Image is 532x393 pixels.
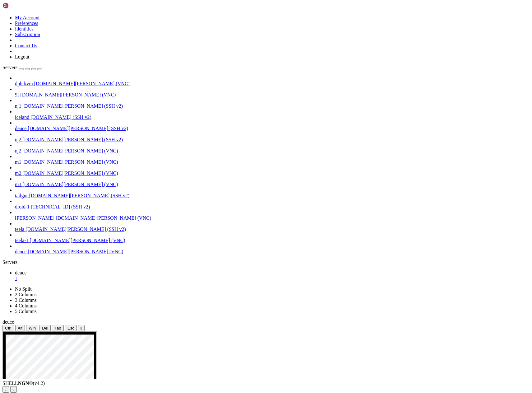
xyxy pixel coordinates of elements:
[15,193,28,198] span: tailgnr
[15,81,33,86] span: dpb-kvm
[28,249,123,254] span: [DOMAIN_NAME][PERSON_NAME] (VNC)
[15,249,530,255] a: deuce [DOMAIN_NAME][PERSON_NAME] (VNC)
[15,87,530,98] li: 9f [DOMAIN_NAME][PERSON_NAME] (VNC)
[5,387,7,392] div: 
[15,187,530,199] li: tailgnr [DOMAIN_NAME][PERSON_NAME] (SSH v2)
[5,326,12,330] span: Ctrl
[15,159,530,165] a: m1 [DOMAIN_NAME][PERSON_NAME] (VNC)
[15,286,32,292] a: No Split
[15,26,34,31] a: Identities
[15,199,530,210] li: droid-1 [TECHNICAL_ID] (SSH v2)
[15,171,21,176] span: m2
[29,193,130,198] span: [DOMAIN_NAME][PERSON_NAME] (SSH v2)
[15,32,40,37] a: Subscription
[15,232,530,243] li: teela-1 [DOMAIN_NAME][PERSON_NAME] (VNC)
[15,137,21,142] span: nj2
[15,109,530,120] li: iceland [DOMAIN_NAME] (SSH v2)
[2,386,9,393] button: 
[31,204,90,209] span: [TECHNICAL_ID] (SSH v2)
[15,92,530,98] a: 9f [DOMAIN_NAME][PERSON_NAME] (VNC)
[15,309,37,314] a: 5 Columns
[2,325,14,331] button: Ctrl
[15,270,26,275] span: deuce
[15,193,530,199] a: tailgnr [DOMAIN_NAME][PERSON_NAME] (SSH v2)
[52,325,64,331] button: Tab
[22,182,118,187] span: [DOMAIN_NAME][PERSON_NAME] (VNC)
[25,227,126,232] span: [DOMAIN_NAME][PERSON_NAME] (SSH v2)
[22,159,118,165] span: [DOMAIN_NAME][PERSON_NAME] (VNC)
[15,215,54,221] span: [PERSON_NAME]
[2,65,42,70] a: Servers
[15,249,26,254] span: deuce
[15,120,530,131] li: deuce [DOMAIN_NAME][PERSON_NAME] (SSH v2)
[56,215,151,221] span: [DOMAIN_NAME][PERSON_NAME] (VNC)
[2,260,530,265] div: Servers
[28,126,128,131] span: [DOMAIN_NAME][PERSON_NAME] (SSH v2)
[15,182,530,187] a: m3 [DOMAIN_NAME][PERSON_NAME] (VNC)
[22,103,123,109] span: [DOMAIN_NAME][PERSON_NAME] (SSH v2)
[15,243,530,255] li: deuce [DOMAIN_NAME][PERSON_NAME] (VNC)
[15,54,29,59] a: Logout
[15,115,530,120] a: iceland [DOMAIN_NAME] (SSH v2)
[29,326,36,330] span: Win
[15,15,40,20] a: My Account
[15,159,21,165] span: m1
[15,204,530,210] a: droid-1 [TECHNICAL_ID] (SSH v2)
[2,2,38,9] img: Shellngn
[15,176,530,187] li: m3 [DOMAIN_NAME][PERSON_NAME] (VNC)
[15,143,530,154] li: nj2 [DOMAIN_NAME][PERSON_NAME] (VNC)
[15,126,26,131] span: deuce
[15,148,530,154] a: nj2 [DOMAIN_NAME][PERSON_NAME] (VNC)
[42,326,48,330] span: Del
[15,325,25,331] button: Alt
[22,137,123,142] span: [DOMAIN_NAME][PERSON_NAME] (SSH v2)
[2,65,17,70] span: Servers
[18,381,29,386] b: NGN
[15,103,21,109] span: nj1
[15,81,530,87] a: dpb-kvm [DOMAIN_NAME][PERSON_NAME] (VNC)
[15,276,530,281] a: 
[15,270,530,281] a: deuce
[15,182,21,187] span: m3
[10,386,17,393] button: 
[67,326,74,330] span: Esc
[26,325,38,331] button: Win
[22,171,118,176] span: [DOMAIN_NAME][PERSON_NAME] (VNC)
[34,81,130,86] span: [DOMAIN_NAME][PERSON_NAME] (VNC)
[15,137,530,143] a: nj2 [DOMAIN_NAME][PERSON_NAME] (SSH v2)
[15,238,29,243] span: teela-1
[15,292,37,297] a: 2 Columns
[15,21,38,26] a: Preferences
[30,115,91,120] span: [DOMAIN_NAME] (SSH v2)
[18,326,23,330] span: Alt
[15,297,37,303] a: 3 Columns
[20,92,116,97] span: [DOMAIN_NAME][PERSON_NAME] (VNC)
[22,148,118,153] span: [DOMAIN_NAME][PERSON_NAME] (VNC)
[15,103,530,109] a: nj1 [DOMAIN_NAME][PERSON_NAME] (SSH v2)
[15,154,530,165] li: m1 [DOMAIN_NAME][PERSON_NAME] (VNC)
[15,98,530,109] li: nj1 [DOMAIN_NAME][PERSON_NAME] (SSH v2)
[54,326,61,330] span: Tab
[15,115,29,120] span: iceland
[39,325,51,331] button: Del
[13,387,14,392] div: 
[15,92,19,97] span: 9f
[15,221,530,232] li: teela [DOMAIN_NAME][PERSON_NAME] (SSH v2)
[15,215,530,221] a: [PERSON_NAME] [DOMAIN_NAME][PERSON_NAME] (VNC)
[15,171,530,176] a: m2 [DOMAIN_NAME][PERSON_NAME] (VNC)
[15,148,21,153] span: nj2
[30,238,125,243] span: [DOMAIN_NAME][PERSON_NAME] (VNC)
[15,204,30,209] span: droid-1
[15,210,530,221] li: [PERSON_NAME] [DOMAIN_NAME][PERSON_NAME] (VNC)
[15,303,37,308] a: 4 Columns
[65,325,77,331] button: Esc
[15,165,530,176] li: m2 [DOMAIN_NAME][PERSON_NAME] (VNC)
[15,75,530,87] li: dpb-kvm [DOMAIN_NAME][PERSON_NAME] (VNC)
[2,381,45,386] span: SHELL ©
[2,319,14,325] span: deuce
[15,131,530,143] li: nj2 [DOMAIN_NAME][PERSON_NAME] (SSH v2)
[78,325,85,331] button: 
[15,126,530,131] a: deuce [DOMAIN_NAME][PERSON_NAME] (SSH v2)
[15,227,530,232] a: teela [DOMAIN_NAME][PERSON_NAME] (SSH v2)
